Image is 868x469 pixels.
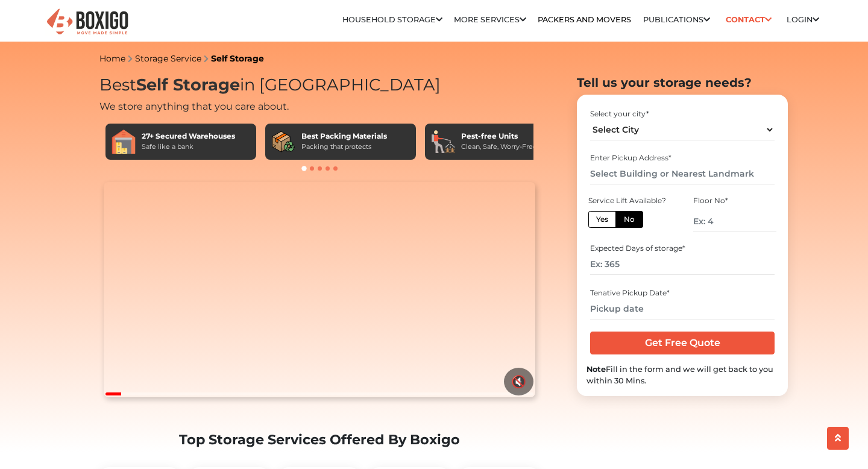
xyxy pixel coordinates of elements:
div: Tenative Pickup Date [590,288,774,298]
div: Floor No [693,195,776,206]
input: Pickup date [590,298,774,319]
input: Ex: 365 [590,254,774,275]
div: Expected Days of storage [590,243,774,254]
div: 27+ Secured Warehouses [142,131,235,142]
a: Login [787,15,819,24]
a: Publications [643,15,710,24]
button: scroll up [827,427,849,450]
img: Pest-free Units [431,130,455,154]
span: We store anything that you care about. [99,101,289,112]
a: More services [454,15,526,24]
h2: Top Storage Services Offered By Boxigo [99,432,539,448]
label: No [615,211,643,228]
img: Boxigo [45,7,130,37]
div: Clean, Safe, Worry-Free [461,142,537,152]
div: Fill in the form and we will get back to you within 30 Mins. [587,364,778,386]
a: Home [99,53,125,64]
span: Self Storage [136,75,240,95]
b: Note [587,365,606,374]
input: Select Building or Nearest Landmark [590,163,774,184]
div: Best Packing Materials [301,131,387,142]
a: Self Storage [211,53,264,64]
a: Storage Service [135,53,201,64]
input: Get Free Quote [590,332,774,354]
div: Pest-free Units [461,131,537,142]
video: Your browser does not support the video tag. [104,182,535,398]
a: Contact [722,10,775,29]
div: Enter Pickup Address [590,153,774,163]
div: Select your city [590,109,774,119]
a: Household Storage [342,15,442,24]
img: Best Packing Materials [271,130,295,154]
div: Packing that protects [301,142,387,152]
input: Ex: 4 [693,211,776,232]
h1: Best in [GEOGRAPHIC_DATA] [99,75,539,95]
h2: Tell us your storage needs? [577,75,788,90]
div: Safe like a bank [142,142,235,152]
label: Yes [588,211,616,228]
div: Service Lift Available? [588,195,671,206]
a: Packers and Movers [538,15,631,24]
button: 🔇 [504,368,533,395]
img: 27+ Secured Warehouses [112,130,136,154]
